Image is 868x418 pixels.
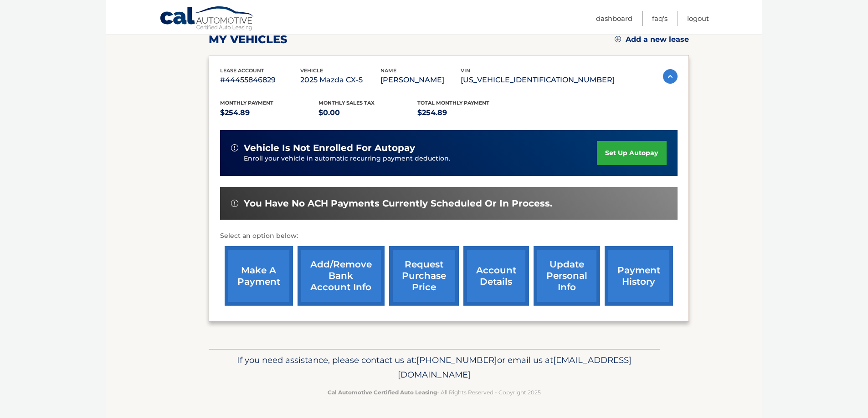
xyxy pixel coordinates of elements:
a: payment history [605,246,673,306]
span: Monthly Payment [220,100,273,106]
a: Logout [687,11,709,26]
span: lease account [220,67,264,74]
a: FAQ's [652,11,668,26]
h2: my vehicles [209,33,288,46]
span: vehicle [300,67,323,74]
p: [PERSON_NAME] [380,74,461,86]
strong: Cal Automotive Certified Auto Leasing [328,389,437,396]
p: Select an option below: [220,231,678,242]
img: alert-white.svg [231,200,238,207]
p: - All Rights Reserved - Copyright 2025 [215,388,654,397]
span: vin [461,67,470,74]
a: Cal Automotive [159,6,255,32]
p: $0.00 [318,106,417,119]
a: make a payment [225,246,293,306]
p: If you need assistance, please contact us at: or email us at [215,353,654,382]
p: [US_VEHICLE_IDENTIFICATION_NUMBER] [461,74,615,86]
a: Add a new lease [615,35,689,44]
img: add.svg [615,36,621,42]
span: name [380,67,396,74]
img: alert-white.svg [231,144,238,151]
span: Monthly sales Tax [318,100,375,106]
p: #44455846829 [220,74,300,86]
a: set up autopay [597,141,666,165]
img: accordion-active.svg [663,69,678,84]
a: account details [463,246,529,306]
span: You have no ACH payments currently scheduled or in process. [244,198,552,209]
span: Total Monthly Payment [417,100,489,106]
p: $254.89 [220,106,319,119]
p: $254.89 [417,106,516,119]
p: 2025 Mazda CX-5 [300,74,380,86]
span: [EMAIL_ADDRESS][DOMAIN_NAME] [398,355,632,380]
p: Enroll your vehicle in automatic recurring payment deduction. [244,154,597,164]
a: request purchase price [389,246,459,306]
span: [PHONE_NUMBER] [416,355,497,365]
span: vehicle is not enrolled for autopay [244,142,415,154]
a: Dashboard [596,11,632,26]
a: update personal info [534,246,600,306]
a: Add/Remove bank account info [298,246,385,306]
